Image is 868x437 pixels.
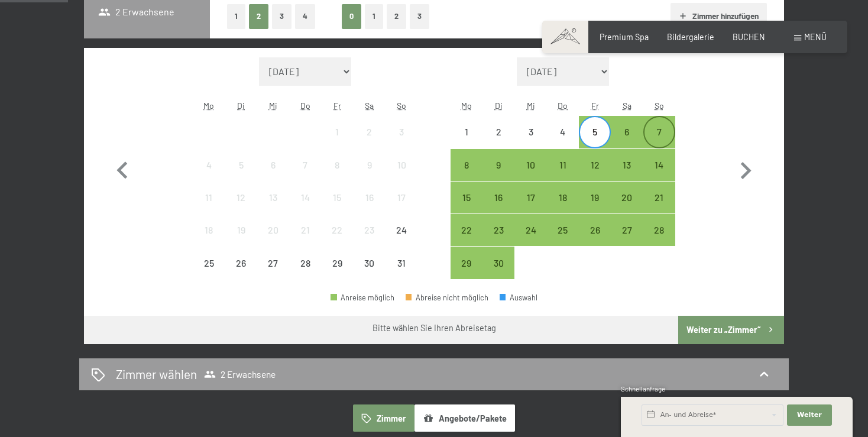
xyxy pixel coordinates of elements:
div: Abreise nicht möglich [386,247,417,279]
button: Vorheriger Monat [105,57,140,280]
a: Bildergalerie [667,32,714,42]
div: Sun Aug 24 2025 [386,214,417,246]
div: 4 [194,160,224,190]
div: Abreise nicht möglich [386,182,417,213]
div: Sun Sep 28 2025 [643,214,675,246]
div: 6 [258,160,288,190]
button: Weiter zu „Zimmer“ [678,316,784,344]
div: Abreise nicht möglich [482,116,514,148]
div: 18 [194,225,224,255]
div: 2 [484,127,513,157]
div: Thu Aug 21 2025 [289,214,321,246]
div: Abreise möglich [451,214,482,246]
div: Anreise möglich [331,294,394,302]
div: Abreise nicht möglich [321,116,353,148]
div: 30 [484,258,513,288]
abbr: Freitag [591,101,599,111]
div: Abreise nicht möglich [386,214,417,246]
button: 2 [387,4,406,28]
div: Abreise nicht möglich [257,182,289,213]
div: Abreise möglich [451,149,482,181]
div: 29 [452,258,481,288]
abbr: Donnerstag [558,101,568,111]
abbr: Donnerstag [300,101,310,111]
div: 9 [484,160,513,190]
div: Wed Aug 06 2025 [257,149,289,181]
div: 14 [644,160,674,190]
div: Abreise möglich [482,247,514,279]
abbr: Sonntag [397,101,406,111]
div: Abreise nicht möglich [289,149,321,181]
button: 3 [410,4,429,28]
div: Abreise nicht möglich [225,247,257,279]
abbr: Dienstag [237,101,245,111]
abbr: Freitag [333,101,341,111]
div: 16 [355,193,384,222]
div: Thu Aug 14 2025 [289,182,321,213]
div: Mon Sep 08 2025 [451,149,482,181]
div: Abreise möglich [547,214,579,246]
button: Weiter [787,404,832,426]
div: 25 [548,225,578,255]
div: Tue Aug 05 2025 [225,149,257,181]
div: Wed Sep 17 2025 [514,182,546,213]
div: Wed Sep 24 2025 [514,214,546,246]
span: Weiter [797,410,822,420]
div: Mon Sep 01 2025 [451,116,482,148]
div: Abreise nicht möglich [354,116,386,148]
div: 28 [644,225,674,255]
div: Sun Aug 31 2025 [386,247,417,279]
div: Abreise nicht möglich [321,214,353,246]
div: 15 [322,193,352,222]
span: BUCHEN [733,32,765,42]
button: 3 [272,4,292,28]
div: Wed Sep 03 2025 [514,116,546,148]
span: Premium Spa [600,32,649,42]
div: 10 [387,160,416,190]
abbr: Montag [461,101,472,111]
div: Sun Aug 10 2025 [386,149,417,181]
div: Abreise nicht möglich [289,247,321,279]
div: Abreise nicht möglich [257,247,289,279]
div: 29 [322,258,352,288]
div: 7 [644,127,674,157]
div: Wed Aug 27 2025 [257,247,289,279]
div: Abreise möglich [514,149,546,181]
div: 6 [612,127,642,157]
div: 8 [452,160,481,190]
div: 24 [387,225,416,255]
div: Fri Aug 08 2025 [321,149,353,181]
div: Sun Sep 07 2025 [643,116,675,148]
div: Abreise nicht möglich [289,182,321,213]
button: 4 [295,4,315,28]
div: Thu Aug 07 2025 [289,149,321,181]
div: Abreise möglich [514,214,546,246]
div: Mon Aug 18 2025 [193,214,225,246]
div: Auswahl [500,294,537,302]
div: 2 [355,127,384,157]
div: Abreise nicht möglich [386,149,417,181]
div: Sat Aug 23 2025 [354,214,386,246]
div: Abreise nicht möglich [354,182,386,213]
div: 7 [290,160,320,190]
div: 16 [484,193,513,222]
button: Zimmer hinzufügen [671,3,767,29]
div: Abreise nicht möglich [354,214,386,246]
div: 21 [644,193,674,222]
div: Thu Sep 11 2025 [547,149,579,181]
div: Tue Sep 09 2025 [482,149,514,181]
span: Menü [804,32,827,42]
div: Abreise möglich [611,149,643,181]
div: Fri Aug 01 2025 [321,116,353,148]
div: Abreise möglich [579,116,611,148]
div: 5 [580,127,610,157]
div: Abreise nicht möglich [406,294,488,302]
div: 13 [258,193,288,222]
div: Tue Aug 26 2025 [225,247,257,279]
div: Fri Aug 29 2025 [321,247,353,279]
div: Abreise möglich [482,149,514,181]
div: Abreise nicht möglich [225,214,257,246]
div: 12 [226,193,255,222]
div: Mon Aug 25 2025 [193,247,225,279]
div: 26 [226,258,255,288]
